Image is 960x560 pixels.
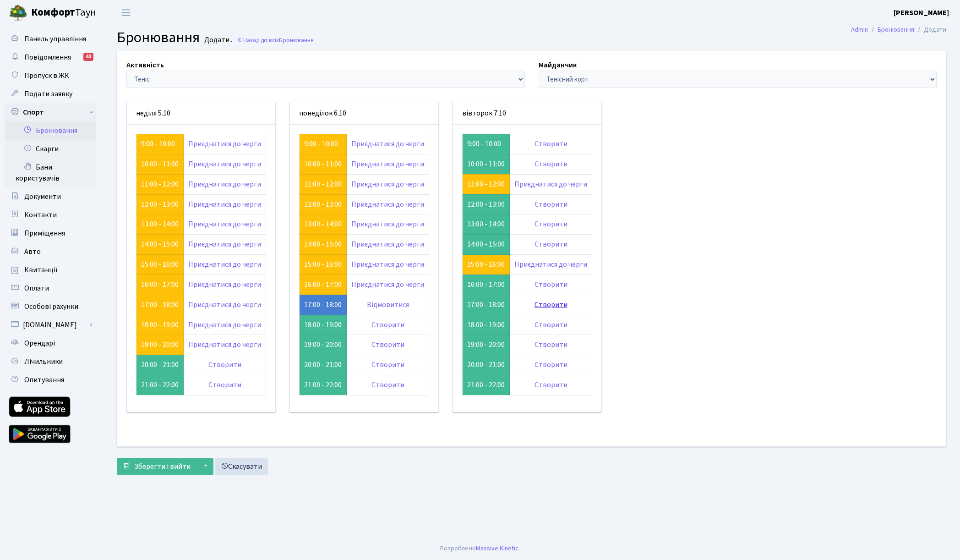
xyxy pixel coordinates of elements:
[188,340,261,350] a: Приєднатися до черги
[453,102,601,125] div: вівторок 7.10
[5,140,96,158] a: Скарги
[351,219,424,229] a: Приєднатися до черги
[215,458,268,475] a: Скасувати
[467,259,505,269] a: 15:00 - 16:00
[5,261,96,279] a: Квитанції
[5,371,96,389] a: Опитування
[24,283,49,293] span: Оплати
[24,89,72,99] span: Подати заявку
[24,210,57,220] span: Контакти
[136,355,184,375] td: 20:00 - 21:00
[5,48,96,66] a: Повідомлення43
[535,300,567,310] a: Створити
[367,300,409,310] a: Відмовитися
[31,5,96,21] span: Таун
[304,259,342,269] a: 15:00 - 16:00
[300,355,347,375] td: 20:00 - 21:00
[300,375,347,395] td: 21:00 - 22:00
[24,338,55,348] span: Орендарі
[237,36,314,44] a: Назад до всіхБронювання
[535,280,567,290] a: Створити
[141,159,179,169] a: 10:00 - 11:00
[115,5,137,20] button: Переключити навігацію
[24,52,71,62] span: Повідомлення
[351,239,424,249] a: Приєднатися до черги
[24,247,41,257] span: Авто
[24,34,86,44] span: Панель управління
[463,154,510,174] td: 10:00 - 11:00
[304,199,342,209] a: 12:00 - 13:00
[371,340,404,350] a: Створити
[463,355,510,375] td: 20:00 - 21:00
[851,25,868,34] a: Admin
[514,179,587,189] a: Приєднатися до черги
[117,458,196,475] button: Зберегти і вийти
[188,199,261,209] a: Приєднатися до черги
[371,380,404,390] a: Створити
[371,360,404,370] a: Створити
[141,340,179,350] a: 19:00 - 20:00
[476,544,518,553] a: Massive Kinetic
[290,102,438,125] div: понеділок 6.10
[141,320,179,330] a: 18:00 - 19:00
[208,360,241,370] a: Створити
[188,139,261,149] a: Приєднатися до черги
[463,335,510,355] td: 19:00 - 20:00
[5,103,96,121] a: Спорт
[5,224,96,242] a: Приміщення
[304,179,342,189] a: 11:00 - 12:00
[304,280,342,290] a: 16:00 - 17:00
[208,380,241,390] a: Створити
[351,280,424,290] a: Приєднатися до черги
[894,7,949,18] a: [PERSON_NAME]
[188,239,261,249] a: Приєднатися до черги
[5,297,96,316] a: Особові рахунки
[463,315,510,335] td: 18:00 - 19:00
[463,194,510,214] td: 12:00 - 13:00
[126,60,164,71] label: Активність
[279,36,314,44] span: Бронювання
[24,71,69,81] span: Пропуск в ЖК
[463,214,510,235] td: 13:00 - 14:00
[188,280,261,290] a: Приєднатися до черги
[136,375,184,395] td: 21:00 - 22:00
[463,375,510,395] td: 21:00 - 22:00
[141,239,179,249] a: 14:00 - 15:00
[5,30,96,48] a: Панель управління
[9,4,27,22] img: logo.png
[539,60,577,71] label: Майданчик
[351,159,424,169] a: Приєднатися до черги
[463,235,510,255] td: 14:00 - 15:00
[202,36,232,44] small: Додати .
[371,320,404,330] a: Створити
[463,295,510,315] td: 17:00 - 18:00
[5,352,96,371] a: Лічильники
[188,300,261,310] a: Приєднатися до черги
[514,259,587,269] a: Приєднатися до черги
[304,219,342,229] a: 13:00 - 14:00
[535,239,567,249] a: Створити
[878,25,914,34] a: Бронювання
[535,219,567,229] a: Створити
[141,139,175,149] a: 9:00 - 10:00
[351,139,424,149] a: Приєднатися до черги
[351,179,424,189] a: Приєднатися до черги
[5,316,96,334] a: [DOMAIN_NAME]
[351,259,424,269] a: Приєднатися до черги
[24,302,78,312] span: Особові рахунки
[894,8,949,18] b: [PERSON_NAME]
[134,461,191,472] span: Зберегти і вийти
[5,121,96,140] a: Бронювання
[24,228,65,238] span: Приміщення
[188,320,261,330] a: Приєднатися до черги
[535,360,567,370] a: Створити
[24,265,58,275] span: Квитанції
[117,27,200,48] span: Бронювання
[440,544,520,554] div: Розроблено .
[31,5,75,20] b: Комфорт
[127,102,275,125] div: неділя 5.10
[83,53,93,61] div: 43
[467,179,505,189] a: 11:00 - 12:00
[5,206,96,224] a: Контакти
[300,335,347,355] td: 19:00 - 20:00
